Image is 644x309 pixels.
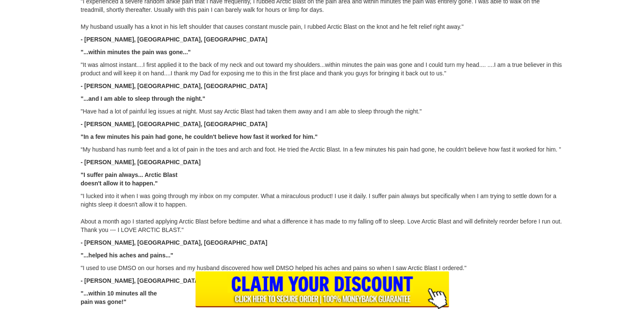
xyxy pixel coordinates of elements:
[81,36,268,43] strong: - [PERSON_NAME], [GEOGRAPHIC_DATA], [GEOGRAPHIC_DATA]
[81,83,268,89] strong: - [PERSON_NAME], [GEOGRAPHIC_DATA], [GEOGRAPHIC_DATA]
[81,264,564,272] p: "I used to use DMSO on our horses and my husband discovered how well DMSO helped his aches and pa...
[81,95,205,102] strong: "...and I am able to sleep through the night."
[81,239,268,246] strong: - [PERSON_NAME], [GEOGRAPHIC_DATA], [GEOGRAPHIC_DATA]
[81,252,174,259] strong: "...helped his aches and pains..."
[81,49,191,55] strong: "...within minutes the pain was gone..."
[81,61,564,77] p: "It was almost instant....I first applied it to the back of my neck and out toward my shoulders.....
[81,145,564,154] p: “My husband has numb feet and a lot of pain in the toes and arch and foot. He tried the Arctic Bl...
[195,271,449,309] input: Submit Form
[81,107,564,116] p: "Have had a lot of painful leg issues at night. Must say Arctic Blast had taken them away and I a...
[81,192,564,234] p: "I lucked into it when I was going through my inbox on my computer. What a miraculous product! I ...
[81,159,201,166] strong: - [PERSON_NAME], [GEOGRAPHIC_DATA]
[81,171,178,187] strong: "I suffer pain always... Arctic Blast doesn't allow it to happen."
[81,133,318,140] strong: "In a few minutes his pain had gone, he couldn't believe how fast it worked for him."
[81,121,268,127] strong: - [PERSON_NAME], [GEOGRAPHIC_DATA], [GEOGRAPHIC_DATA]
